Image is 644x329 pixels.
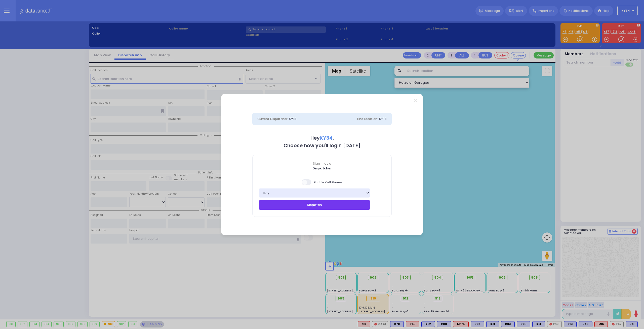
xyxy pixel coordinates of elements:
[312,166,332,171] b: Dispatcher
[302,179,342,186] span: Enable Cell Phones
[284,142,360,149] b: Choose how you'll login [DATE]
[379,116,387,121] span: K-18
[289,116,297,121] span: KY18
[320,135,333,141] span: KY34
[310,135,334,141] b: Hey ,
[253,161,391,166] span: Sign in as a
[257,117,288,121] span: Current Dispatcher:
[357,117,378,121] span: Line Location:
[259,200,370,210] button: Dispatch
[414,99,417,102] a: Close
